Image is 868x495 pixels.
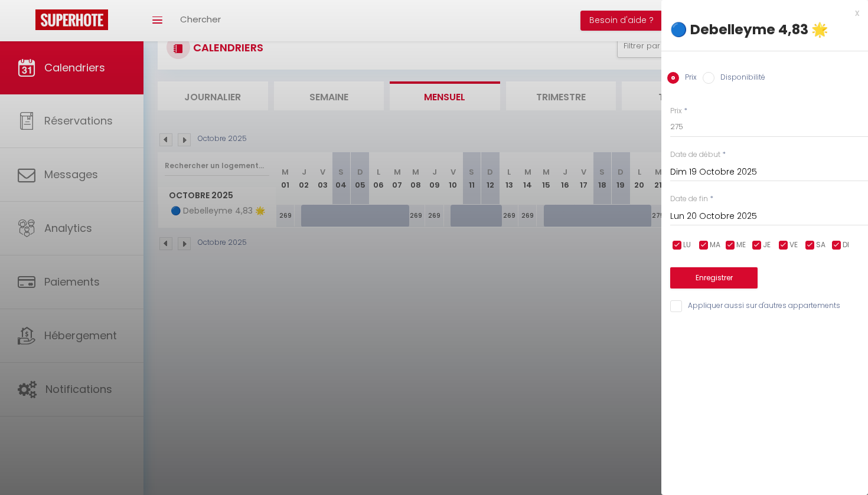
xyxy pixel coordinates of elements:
[670,149,720,160] label: Date de début
[670,194,708,205] label: Date de fin
[736,240,746,251] span: ME
[714,72,765,85] label: Disponibilité
[763,240,771,251] span: JE
[679,72,697,85] label: Prix
[670,106,682,117] label: Prix
[661,6,859,20] div: x
[9,5,45,40] button: Ouvrir le widget de chat LiveChat
[843,240,849,251] span: DI
[670,20,859,39] div: 🔵 Debelleyme 4,83 🌟
[710,240,720,251] span: MA
[789,240,798,251] span: VE
[816,240,825,251] span: SA
[683,240,691,251] span: LU
[670,267,758,289] button: Enregistrer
